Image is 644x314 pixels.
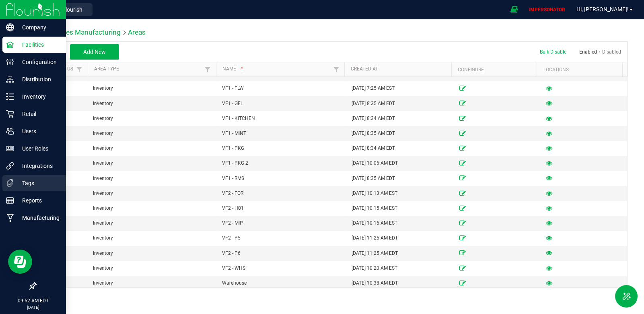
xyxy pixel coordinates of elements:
a: Green Acres Manufacturing [35,28,121,36]
span: Inventory [93,130,113,136]
th: Locations [537,62,622,77]
a: Edit Room [459,116,466,121]
a: View Locations [546,116,552,121]
div: VF1 - RMS [222,175,342,182]
button: Add New [70,44,119,60]
span: Inventory [93,235,113,241]
p: IMPERSONATOR [525,6,568,13]
a: View Locations [546,101,552,106]
inline-svg: Configuration [6,58,14,66]
a: View Locations [546,265,552,271]
a: Edit Room [459,280,466,286]
a: Edit Room [459,145,466,151]
a: Filter [74,64,84,74]
span: Inventory [93,116,113,121]
span: [DATE] 8:35 AM EDT [352,175,395,182]
a: View Locations [546,176,552,181]
p: Configuration [14,57,62,67]
inline-svg: User Roles [6,145,14,153]
p: Company [14,23,62,32]
a: Edit Room [459,250,466,256]
span: Areas [128,28,146,36]
a: Edit Room [459,220,466,226]
p: Users [14,126,62,136]
p: User Roles [14,144,62,153]
a: Edit Room [459,176,466,181]
a: Edit Room [459,265,466,271]
div: VF2 - H01 [222,205,342,212]
p: Integrations [14,161,62,171]
a: Disabled [602,49,621,55]
p: 09:52 AM EDT [4,297,62,304]
span: Inventory [93,190,113,196]
span: Inventory [93,265,113,271]
p: Manufacturing [14,213,62,223]
span: Inventory [93,220,113,226]
inline-svg: Facilities [6,41,14,49]
a: View Locations [546,220,552,226]
div: VF2 - FOR [222,190,342,197]
inline-svg: Retail [6,110,14,118]
inline-svg: Company [6,23,14,31]
p: Reports [14,196,62,205]
a: View Locations [546,85,552,91]
span: Inventory [93,250,113,256]
p: Tags [14,178,62,188]
inline-svg: Inventory [6,93,14,101]
span: [DATE] 11:25 AM EDT [352,234,398,242]
span: [DATE] 11:25 AM EDT [352,250,398,257]
a: Created AtSortable [351,66,448,72]
a: Filter [203,64,212,74]
p: Facilities [14,40,62,50]
a: View Locations [546,280,552,286]
button: Toggle Menu [615,285,638,308]
inline-svg: Manufacturing [6,214,14,222]
a: Edit Room [459,190,466,196]
a: Edit Room [459,85,466,91]
a: Enabled [579,49,597,55]
a: Edit Room [459,160,466,166]
inline-svg: Integrations [6,162,14,170]
a: View Locations [546,235,552,241]
a: Edit Room [459,130,466,136]
a: Edit Room [459,235,466,241]
span: Inventory [93,280,113,286]
a: View Locations [546,190,552,196]
a: Edit Room [459,101,466,106]
span: [DATE] 8:34 AM EDT [352,145,395,152]
p: Distribution [14,74,62,84]
span: Inventory [93,145,113,151]
p: Inventory [14,92,62,101]
span: [DATE] 7:25 AM EST [352,85,395,92]
span: Inventory [93,160,113,166]
a: NameSortable [222,66,331,72]
a: Filter [331,64,341,74]
div: VF2 - P5 [222,234,342,242]
span: [DATE] 8:35 AM EDT [352,100,395,107]
span: [DATE] 10:16 AM EST [352,219,397,227]
p: Retail [14,109,62,119]
a: View Locations [546,145,552,151]
span: [DATE] 10:13 AM EST [352,190,397,197]
a: View Locations [546,250,552,256]
inline-svg: Distribution [6,75,14,83]
div: VF1 - MINT [222,130,342,137]
span: [DATE] 10:15 AM EST [352,205,397,212]
span: [DATE] 10:38 AM EDT [352,279,398,287]
a: View Locations [546,160,552,166]
span: [DATE] 10:20 AM EST [352,264,397,272]
div: Warehouse [222,279,342,287]
span: Inventory [93,101,113,106]
span: Inventory [93,176,113,181]
p: [DATE] [4,304,62,310]
div: VF1 - FLW [222,85,342,92]
span: [DATE] 8:35 AM EDT [352,130,395,137]
th: Configure [451,62,537,77]
span: Open Ecommerce Menu [505,2,523,17]
div: VF2 - P6 [222,250,342,257]
span: [DATE] 8:34 AM EDT [352,115,395,122]
span: Sortable [239,66,245,72]
span: Inventory [93,205,113,211]
inline-svg: Reports [6,196,14,205]
div: VF1 - PKG [222,145,342,152]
